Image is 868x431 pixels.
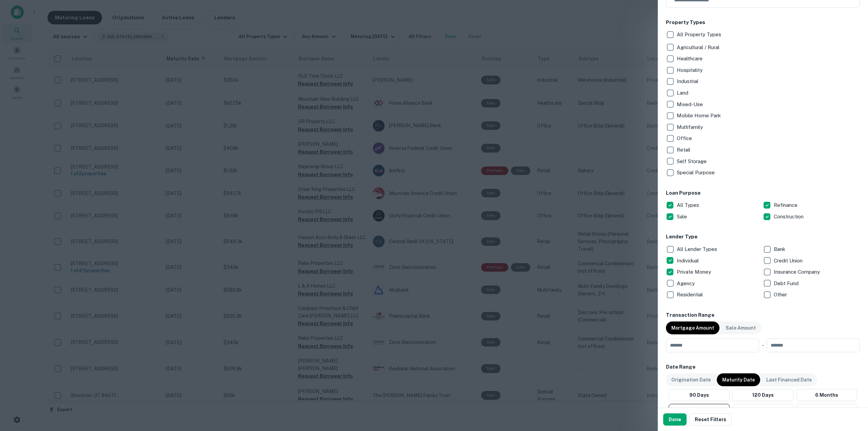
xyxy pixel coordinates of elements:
[677,279,696,288] p: Agency
[722,376,755,384] p: Maturity Date
[677,77,700,85] p: Industrial
[774,279,800,288] p: Debt Fund
[677,100,704,109] p: Mixed-Use
[774,268,821,276] p: Insurance Company
[666,19,860,26] h6: Property Types
[666,311,860,319] h6: Transaction Range
[677,31,723,39] p: All Property Types
[671,324,714,332] p: Mortgage Amount
[677,112,722,120] p: Mobile Home Park
[677,201,701,209] p: All Types
[663,413,687,426] button: Done
[774,201,799,209] p: Refinance
[689,413,732,426] button: Reset Filters
[666,189,860,197] h6: Loan Purpose
[677,134,693,142] p: Office
[677,291,704,299] p: Residential
[666,233,860,241] h6: Lender Type
[677,43,721,52] p: Agricultural / Rural
[762,338,764,352] div: -
[671,376,711,384] p: Origination Date
[677,66,704,74] p: Hospitality
[732,389,793,401] button: 120 Days
[677,257,700,265] p: Individual
[677,123,704,131] p: Multifamily
[796,389,857,401] button: 6 Months
[677,213,688,221] p: Sale
[774,245,787,253] p: Bank
[669,404,730,416] button: 1 Year
[774,213,805,221] p: Construction
[677,146,692,154] p: Retail
[834,377,868,409] iframe: Chat Widget
[677,157,708,165] p: Self Storage
[774,257,804,265] p: Credit Union
[677,55,704,63] p: Healthcare
[677,169,716,177] p: Special Purpose
[677,268,712,276] p: Private Money
[774,291,788,299] p: Other
[677,89,690,97] p: Land
[732,404,793,416] button: 2 Years
[666,363,860,371] h6: Date Range
[677,245,718,253] p: All Lender Types
[766,376,812,384] p: Last Financed Date
[796,404,857,416] button: 5 Years
[726,324,756,332] p: Sale Amount
[669,389,730,401] button: 90 Days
